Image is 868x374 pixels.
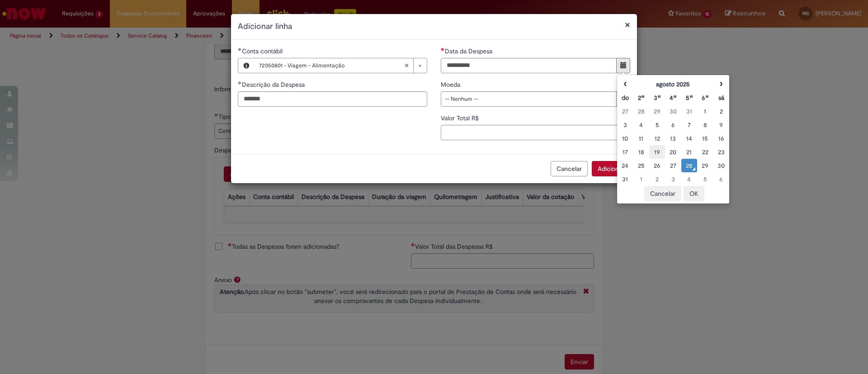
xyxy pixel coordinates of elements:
span: Obrigatório Preenchido [238,47,242,51]
div: 29 August 2025 Friday [699,161,711,170]
div: 06 September 2025 Saturday [716,175,727,184]
div: 09 August 2025 Saturday [716,120,727,129]
div: 01 September 2025 Monday [635,175,646,184]
div: 04 August 2025 Monday [635,120,646,129]
div: O seletor de data foi aberto.28 August 2025 Thursday [684,161,695,170]
span: Descrição da Despesa [242,80,307,89]
div: 25 August 2025 Monday [635,161,646,170]
div: 07 August 2025 Thursday [684,120,695,129]
th: Quinta-feira [681,91,697,104]
th: Mês anterior [617,77,633,91]
button: Cancelar [551,161,588,176]
button: OK [684,186,704,201]
div: 29 July 2025 Tuesday [651,107,663,116]
input: Data da Despesa [441,58,617,73]
th: Terça-feira [649,91,665,104]
div: 10 August 2025 Sunday [619,134,631,143]
input: Valor Total R$ [441,125,630,140]
abbr: Limpar campo Conta contábil [400,58,413,73]
div: 02 August 2025 Saturday [716,107,727,116]
div: 24 August 2025 Sunday [619,161,631,170]
div: 11 August 2025 Monday [635,134,646,143]
div: 05 August 2025 Tuesday [651,120,663,129]
button: Mostrar calendário para Data da Despesa [616,58,630,73]
div: 14 August 2025 Thursday [684,134,695,143]
div: 20 August 2025 Wednesday [667,147,679,156]
th: Sexta-feira [697,91,713,104]
div: 30 July 2025 Wednesday [667,107,679,116]
div: 22 August 2025 Friday [699,147,711,156]
div: 26 August 2025 Tuesday [651,161,663,170]
span: Necessários - Conta contábil [242,47,284,55]
div: 12 August 2025 Tuesday [651,134,663,143]
a: 72050801 - Viagem - AlimentaçãoLimpar campo Conta contábil [255,58,427,73]
span: Valor Total R$ [441,114,481,122]
th: Quarta-feira [665,91,681,104]
span: 72050801 - Viagem - Alimentação [259,58,404,73]
th: Segunda-feira [633,91,649,104]
th: agosto 2025. Alternar mês [633,77,713,91]
th: Sábado [713,91,729,104]
div: 30 August 2025 Saturday [716,161,727,170]
span: -- Nenhum -- [445,92,612,106]
h2: Adicionar linha [238,21,630,33]
div: 16 August 2025 Saturday [716,134,727,143]
input: Descrição da Despesa [238,91,427,107]
div: 13 August 2025 Wednesday [667,134,679,143]
div: 17 August 2025 Sunday [619,147,631,156]
div: 01 August 2025 Friday [699,107,711,116]
div: 08 August 2025 Friday [699,120,711,129]
div: 27 August 2025 Wednesday [667,161,679,170]
div: 31 August 2025 Sunday [619,175,631,184]
button: Cancelar [644,186,681,201]
span: Obrigatório Preenchido [238,81,242,85]
th: Próximo mês [713,77,729,91]
div: 04 September 2025 Thursday [684,175,695,184]
div: 18 August 2025 Monday [635,147,646,156]
button: Adicionar [592,161,630,176]
div: 31 July 2025 Thursday [684,107,695,116]
div: 15 August 2025 Friday [699,134,711,143]
span: Moeda [441,80,462,89]
span: Data da Despesa [445,47,494,55]
span: Necessários [441,47,445,51]
div: 27 July 2025 Sunday [619,107,631,116]
div: 21 August 2025 Thursday [684,147,695,156]
button: Conta contábil, Visualizar este registro 72050801 - Viagem - Alimentação [238,58,255,73]
div: 19 August 2025 Tuesday [651,147,663,156]
div: 06 August 2025 Wednesday [667,120,679,129]
div: 03 August 2025 Sunday [619,120,631,129]
div: Escolher data [617,75,730,204]
th: Domingo [617,91,633,104]
div: 28 July 2025 Monday [635,107,646,116]
button: Fechar modal [625,20,630,29]
div: 03 September 2025 Wednesday [667,175,679,184]
div: 02 September 2025 Tuesday [651,175,663,184]
div: 05 September 2025 Friday [699,175,711,184]
div: 23 August 2025 Saturday [716,147,727,156]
